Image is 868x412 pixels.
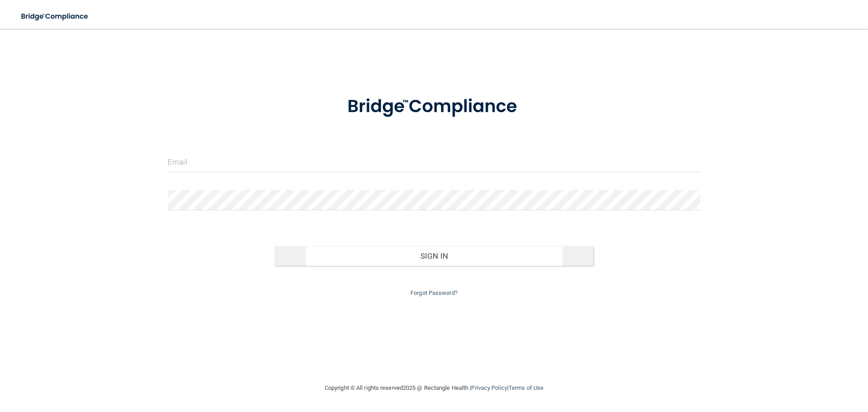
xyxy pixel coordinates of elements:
[274,246,594,266] button: Sign In
[269,374,599,403] div: Copyright © All rights reserved 2025 @ Rectangle Health | |
[712,348,857,384] iframe: Drift Widget Chat Controller
[329,83,539,130] img: bridge_compliance_login_screen.278c3ca4.svg
[168,152,700,172] input: Email
[14,7,97,26] img: bridge_compliance_login_screen.278c3ca4.svg
[509,384,543,391] a: Terms of Use
[410,289,458,296] a: Forgot Password?
[471,384,507,391] a: Privacy Policy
